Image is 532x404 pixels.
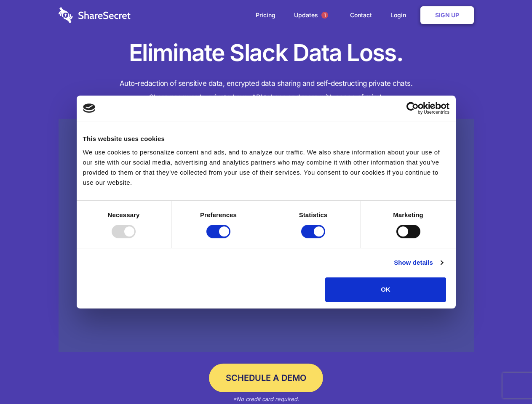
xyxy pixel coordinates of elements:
a: Sign Up [420,6,474,24]
a: Contact [342,2,380,28]
h1: Eliminate Slack Data Loss. [59,38,474,68]
strong: Preferences [200,211,237,218]
a: Pricing [247,2,284,28]
span: 1 [321,12,328,19]
a: Show details [394,258,443,268]
a: Wistia video thumbnail [59,119,474,352]
strong: Necessary [108,211,140,218]
a: Usercentrics Cookiebot - opens in a new window [376,102,449,114]
h4: Auto-redaction of sensitive data, encrypted data sharing and self-destructing private chats. Shar... [59,77,474,104]
div: This website uses cookies [83,134,449,144]
button: OK [325,277,446,302]
a: Schedule a Demo [209,364,323,392]
em: *No credit card required. [233,396,299,402]
div: We use cookies to personalize content and ads, and to analyze our traffic. We also share informat... [83,147,449,188]
strong: Statistics [299,211,328,218]
a: Login [382,2,419,28]
img: logo [83,104,96,113]
strong: Marketing [393,211,423,218]
img: logo-wordmark-white-trans-d4663122ce5f474addd5e946df7df03e33cb6a1c49d2221995e7729f52c070b2.svg [59,7,131,23]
